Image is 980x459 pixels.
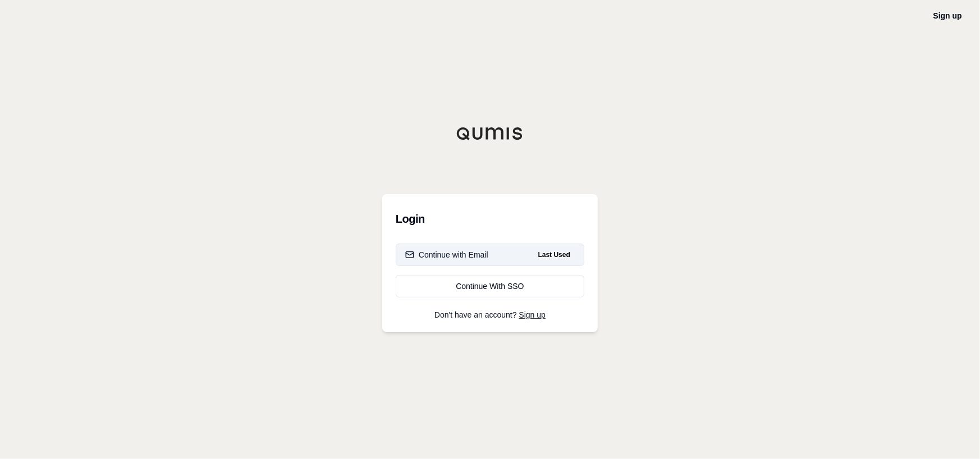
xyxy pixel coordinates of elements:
[933,11,962,20] a: Sign up
[405,281,575,292] div: Continue With SSO
[396,208,584,230] h3: Login
[534,248,575,261] span: Last Used
[396,311,584,319] p: Don't have an account?
[396,275,584,297] a: Continue With SSO
[405,249,488,260] div: Continue with Email
[456,127,524,140] img: Qumis
[396,244,584,266] button: Continue with EmailLast Used
[519,310,546,319] a: Sign up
